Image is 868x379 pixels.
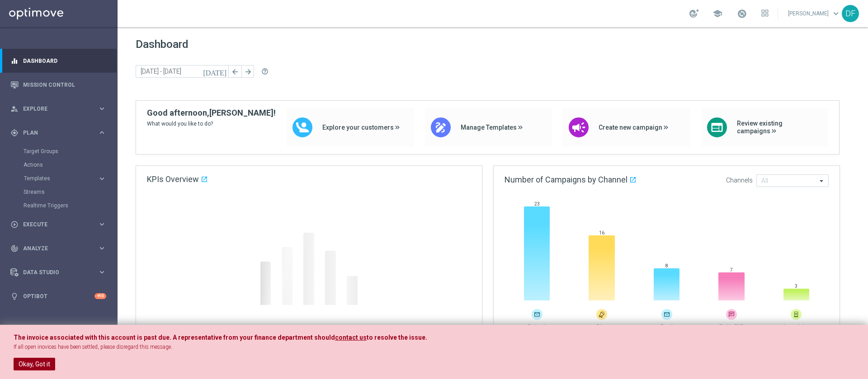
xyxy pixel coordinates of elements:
a: Optibot [23,284,94,308]
button: play_circle_outline Execute keyboard_arrow_right [10,221,107,228]
i: track_changes [10,244,19,253]
i: gps_fixed [10,129,19,137]
button: gps_fixed Plan keyboard_arrow_right [10,129,107,136]
i: play_circle_outline [10,220,19,229]
span: Plan [23,130,98,136]
i: person_search [10,105,19,113]
div: Data Studio [10,268,98,276]
i: keyboard_arrow_right [98,128,106,137]
div: Optibot [10,284,106,308]
i: keyboard_arrow_right [98,244,106,253]
button: Mission Control [10,81,107,89]
div: Templates [24,176,98,181]
button: Templates keyboard_arrow_right [24,175,107,182]
span: to resolve the issue. [367,334,427,341]
span: Explore [23,106,98,112]
button: person_search Explore keyboard_arrow_right [10,105,107,112]
a: Mission Control [23,73,106,97]
i: keyboard_arrow_right [98,174,106,183]
button: Okay, Got it [14,358,55,370]
span: Templates [24,176,89,181]
div: Target Groups [24,145,117,158]
div: Mission Control [10,73,106,97]
div: Realtime Triggers [24,199,117,212]
a: contact us [335,334,367,342]
div: Explore [10,105,98,113]
div: Templates [24,172,117,185]
div: Actions [24,158,117,172]
div: Streams [24,185,117,199]
p: If all open inovices have been settled, please disregard this message. [14,343,854,351]
a: Actions [24,161,94,168]
a: Streams [24,188,94,196]
span: Execute [23,222,98,227]
i: keyboard_arrow_right [98,220,106,229]
button: track_changes Analyze keyboard_arrow_right [10,245,107,252]
div: Dashboard [10,49,106,73]
button: Data Studio keyboard_arrow_right [10,269,107,276]
button: lightbulb Optibot +10 [10,293,107,300]
span: Data Studio [23,270,98,275]
span: school [712,9,722,19]
span: The invoice associated with this account is past due. A representative from your finance departme... [14,334,335,341]
div: Analyze [10,244,98,253]
a: Target Groups [24,148,94,155]
i: keyboard_arrow_right [98,104,106,113]
i: equalizer [10,57,19,65]
span: keyboard_arrow_down [831,9,841,19]
button: equalizer Dashboard [10,57,107,65]
div: Execute [10,220,98,229]
i: lightbulb [10,292,19,300]
div: DF [842,5,859,22]
a: Dashboard [23,49,106,73]
a: [PERSON_NAME]keyboard_arrow_down [787,7,842,20]
span: Analyze [23,246,98,251]
i: keyboard_arrow_right [98,268,106,276]
a: Realtime Triggers [24,202,94,209]
div: +10 [94,293,106,299]
div: Plan [10,129,98,137]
